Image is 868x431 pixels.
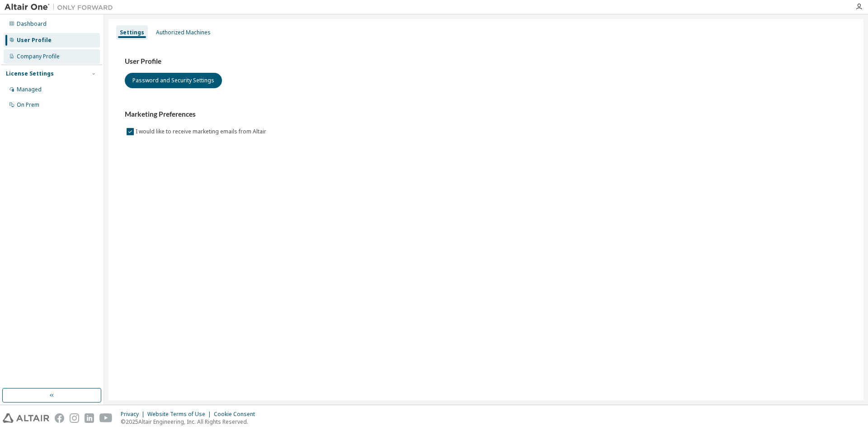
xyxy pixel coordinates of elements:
div: Cookie Consent [214,411,260,418]
img: linkedin.svg [85,413,94,423]
div: Settings [120,29,144,36]
img: facebook.svg [55,413,64,423]
img: youtube.svg [99,413,113,423]
button: Password and Security Settings [125,73,222,88]
img: altair_logo.svg [3,413,49,423]
div: Website Terms of Use [147,411,214,418]
div: Managed [17,86,42,93]
img: Altair One [5,3,118,12]
div: Authorized Machines [156,29,211,36]
h3: Marketing Preferences [125,110,847,119]
div: Dashboard [17,20,47,28]
div: User Profile [17,37,52,44]
div: On Prem [17,101,39,109]
h3: User Profile [125,57,847,66]
div: Company Profile [17,53,60,60]
img: instagram.svg [70,413,79,423]
label: I would like to receive marketing emails from Altair [136,126,268,137]
div: License Settings [6,70,54,77]
div: Privacy [121,411,147,418]
p: © 2025 Altair Engineering, Inc. All Rights Reserved. [121,418,260,426]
